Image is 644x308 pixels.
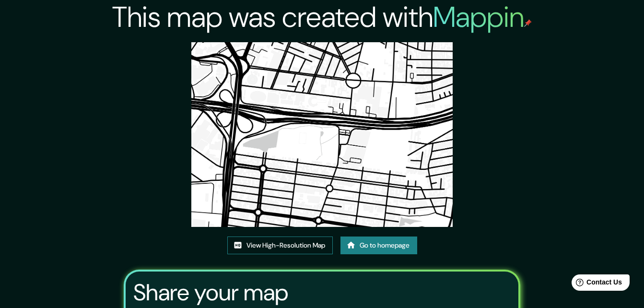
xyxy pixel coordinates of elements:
a: Go to homepage [340,237,417,254]
img: created-map [191,42,453,227]
h3: Share your map [133,279,288,306]
img: mappin-pin [524,19,532,27]
a: View High-Resolution Map [227,237,333,254]
iframe: Help widget launcher [559,271,633,297]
